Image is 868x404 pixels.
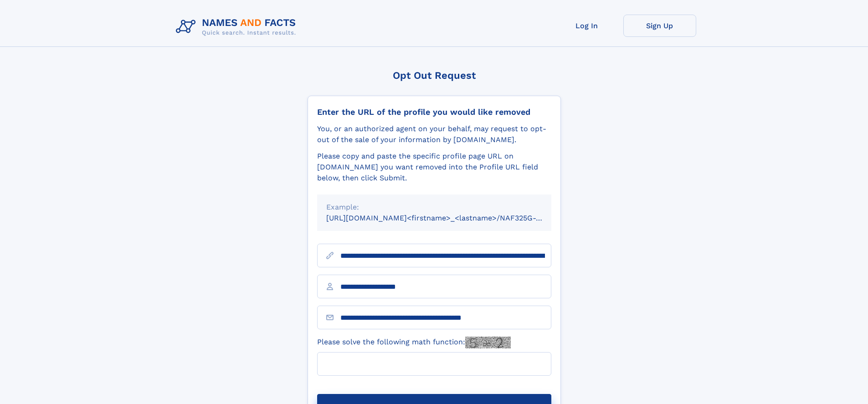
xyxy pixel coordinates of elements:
[317,123,551,145] div: You, or an authorized agent on your behalf, may request to opt-out of the sale of your informatio...
[172,15,303,39] img: Logo Names and Facts
[317,337,511,348] label: Please solve the following math function:
[317,107,551,117] div: Enter the URL of the profile you would like removed
[308,70,561,81] div: Opt Out Request
[326,202,542,213] div: Example:
[317,151,551,184] div: Please copy and paste the specific profile page URL on [DOMAIN_NAME] you want removed into the Pr...
[326,214,569,222] small: [URL][DOMAIN_NAME]<firstname>_<lastname>/NAF325G-xxxxxxxx
[550,15,623,37] a: Log In
[623,15,696,37] a: Sign Up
